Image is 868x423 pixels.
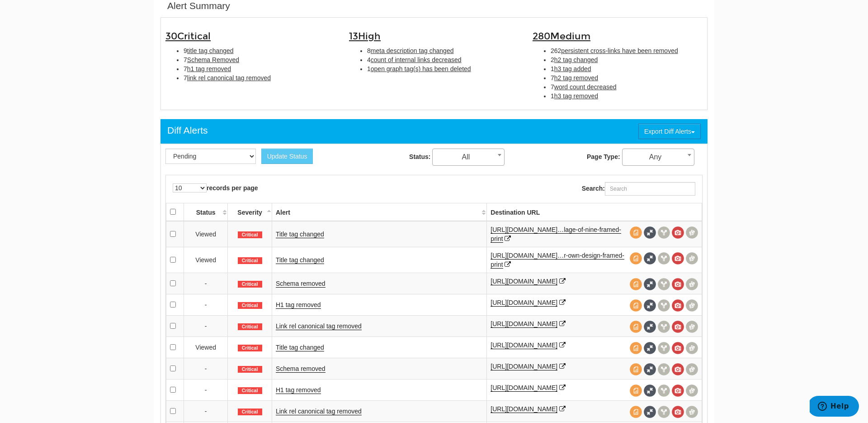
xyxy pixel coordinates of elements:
[686,252,698,264] span: Compare screenshots
[551,55,703,64] li: 2
[672,299,684,312] span: View screenshot
[630,226,642,239] span: View source
[173,183,207,192] select: records per page
[184,358,228,379] td: -
[238,231,262,239] span: Critical
[672,278,684,290] span: View screenshot
[367,55,519,64] li: 4
[238,345,262,352] span: Critical
[672,406,684,418] span: View screenshot
[658,321,670,333] span: View headers
[433,151,504,163] span: All
[630,363,642,375] span: View source
[686,406,698,418] span: Compare screenshots
[672,363,684,375] span: View screenshot
[187,47,234,54] span: title tag changed
[658,299,670,312] span: View headers
[184,73,335,82] li: 7
[672,226,684,239] span: View screenshot
[554,92,598,100] span: h3 tag removed
[487,203,702,221] th: Destination URL
[644,363,656,375] span: Full Source Diff
[658,226,670,239] span: View headers
[238,281,262,288] span: Critical
[630,385,642,397] span: View source
[184,203,228,221] th: Status: activate to sort column ascending
[276,344,324,351] a: Title tag changed
[551,82,703,91] li: 7
[658,406,670,418] span: View headers
[644,342,656,354] span: Full Source Diff
[622,149,694,166] span: Any
[644,321,656,333] span: Full Source Diff
[184,64,335,73] li: 7
[228,203,272,221] th: Severity: activate to sort column descending
[491,405,557,413] a: [URL][DOMAIN_NAME]
[238,257,262,264] span: Critical
[554,83,617,91] span: word count decreased
[630,406,642,418] span: View source
[551,46,703,55] li: 262
[184,221,228,247] td: Viewed
[371,56,462,63] span: count of internal links decreased
[276,301,321,309] a: H1 tag removed
[491,299,557,307] a: [URL][DOMAIN_NAME]
[184,379,228,400] td: -
[554,56,598,63] span: h2 tag changed
[686,385,698,397] span: Compare screenshots
[491,320,557,328] a: [URL][DOMAIN_NAME]
[554,65,591,72] span: h3 tag added
[491,363,557,370] a: [URL][DOMAIN_NAME]
[187,74,271,82] span: link rel canonical tag removed
[371,47,454,54] span: meta description tag changed
[238,387,262,394] span: Critical
[686,342,698,354] span: Compare screenshots
[644,226,656,239] span: Full Source Diff
[644,252,656,264] span: Full Source Diff
[187,65,231,72] span: h1 tag removed
[367,64,519,73] li: 1
[686,363,698,375] span: Compare screenshots
[551,91,703,101] li: 1
[630,321,642,333] span: View source
[630,299,642,312] span: View source
[187,56,239,63] span: Schema Removed
[184,400,228,422] td: -
[686,226,698,239] span: Compare screenshots
[184,46,335,55] li: 9
[276,322,362,330] a: Link rel canonical tag removed
[550,30,590,42] span: Medium
[276,231,324,238] a: Title tag changed
[638,124,701,139] button: Export Diff Alerts
[184,336,228,358] td: Viewed
[630,342,642,354] span: View source
[184,315,228,336] td: -
[644,299,656,312] span: Full Source Diff
[658,252,670,264] span: View headers
[587,153,620,160] strong: Page Type:
[491,252,624,269] a: [URL][DOMAIN_NAME]…r-own-design-framed-print
[367,46,519,55] li: 8
[672,342,684,354] span: View screenshot
[582,182,695,196] label: Search:
[177,30,211,42] span: Critical
[358,30,381,42] span: High
[658,385,670,397] span: View headers
[658,363,670,375] span: View headers
[491,341,557,349] a: [URL][DOMAIN_NAME]
[491,226,621,243] a: [URL][DOMAIN_NAME]…lage-of-nine-framed-print
[623,151,694,163] span: Any
[686,321,698,333] span: Compare screenshots
[658,278,670,290] span: View headers
[173,183,258,192] label: records per page
[238,366,262,373] span: Critical
[432,149,505,166] span: All
[551,73,703,82] li: 7
[238,302,262,309] span: Critical
[672,252,684,264] span: View screenshot
[644,406,656,418] span: Full Source Diff
[371,65,471,72] span: open graph tag(s) has been deleted
[349,30,381,42] span: 13
[167,124,208,137] div: Diff Alerts
[184,294,228,315] td: -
